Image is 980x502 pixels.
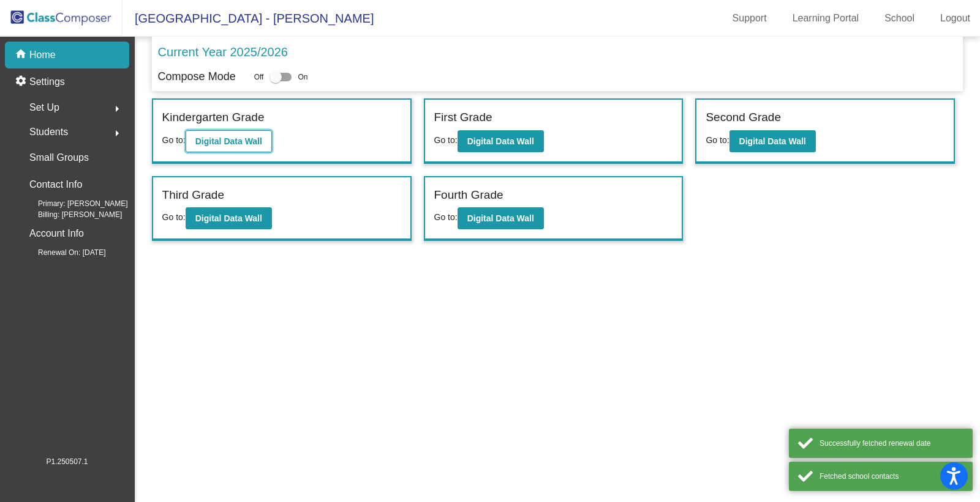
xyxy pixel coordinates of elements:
[875,9,924,28] a: School
[195,136,262,146] b: Digital Data Wall
[18,209,122,220] span: Billing: [PERSON_NAME]
[458,130,544,152] button: Digital Data Wall
[706,109,781,127] label: Second Grade
[29,75,65,89] p: Settings
[820,471,963,482] div: Fetched school contacts
[434,212,458,222] span: Go to:
[434,186,503,204] label: Fourth Grade
[467,213,534,223] b: Digital Data Wall
[29,99,59,116] span: Set Up
[434,135,458,145] span: Go to:
[15,48,29,62] mat-icon: home
[162,135,186,145] span: Go to:
[29,124,68,141] span: Students
[458,207,544,229] button: Digital Data Wall
[15,75,29,89] mat-icon: settings
[930,9,980,28] a: Logout
[820,438,963,449] div: Successfully fetched renewal date
[29,48,56,62] p: Home
[162,109,265,127] label: Kindergarten Grade
[195,213,262,223] b: Digital Data Wall
[18,247,105,258] span: Renewal On: [DATE]
[783,9,869,28] a: Learning Portal
[162,212,186,222] span: Go to:
[467,136,534,146] b: Digital Data Wall
[29,149,89,166] p: Small Groups
[29,176,82,193] p: Contact Info
[123,9,374,28] span: [GEOGRAPHIC_DATA] - [PERSON_NAME]
[186,130,272,152] button: Digital Data Wall
[18,198,128,209] span: Primary: [PERSON_NAME]
[110,126,124,141] mat-icon: arrow_right
[298,72,307,83] span: On
[186,207,272,229] button: Digital Data Wall
[739,136,806,146] b: Digital Data Wall
[723,9,777,28] a: Support
[729,130,816,152] button: Digital Data Wall
[434,109,492,127] label: First Grade
[29,225,84,242] p: Account Info
[706,135,729,145] span: Go to:
[158,43,288,61] p: Current Year 2025/2026
[110,102,124,116] mat-icon: arrow_right
[158,68,236,85] p: Compose Mode
[162,186,224,204] label: Third Grade
[254,72,264,83] span: Off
